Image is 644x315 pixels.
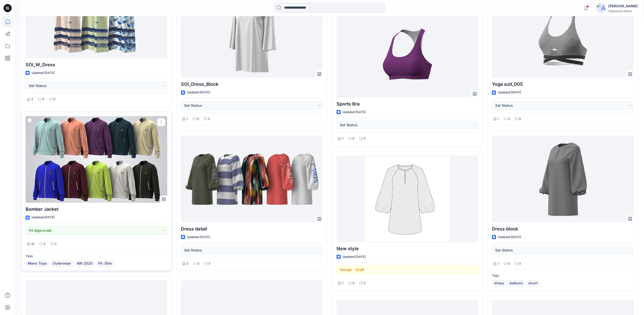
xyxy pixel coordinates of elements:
p: 5 [186,261,188,266]
p: 0 [519,261,521,266]
span: short [528,280,538,286]
p: 1 [342,281,343,286]
p: 0 [352,136,355,141]
p: 0 [197,261,199,266]
p: 3 [31,97,33,102]
p: 1 [186,116,188,122]
p: New style [337,245,478,252]
div: [PERSON_NAME] [608,3,638,9]
p: 0 [197,116,199,122]
a: Sports Bra [337,11,478,97]
p: SOI_Dress_Block [181,81,323,88]
p: Updated [DATE] [187,90,210,95]
p: 1 [342,136,343,141]
a: Bomber Jacket [26,116,167,203]
p: 10 [31,241,34,247]
p: Dress detail [181,225,323,233]
p: 0 [352,281,355,286]
span: Fit: Slim [98,261,112,267]
p: Dress block [492,225,634,233]
p: 0 [508,116,510,122]
p: 0 [53,97,55,102]
p: Updated [DATE] [343,110,366,115]
p: Tags [492,273,634,278]
a: New style [337,155,478,242]
p: 0 [42,97,44,102]
p: Updated [DATE] [32,70,55,76]
a: Dress detail [181,136,323,222]
p: Updated [DATE] [32,215,55,220]
span: Mens Tops [28,261,47,267]
p: Bomber Jacket [26,206,167,213]
p: Updated [DATE] [343,254,366,260]
p: Tags [26,254,167,259]
p: 0 [519,116,521,122]
p: 1 [497,116,499,122]
p: 0 [508,261,510,266]
span: AW 2025 [77,261,93,267]
img: avatar [596,3,606,13]
span: dress [494,280,504,286]
p: Updated [DATE] [498,235,521,240]
p: Yoga suit_005 [492,81,634,88]
p: Updated [DATE] [187,235,210,240]
p: 3 [208,116,210,122]
span: Outerwear [53,261,71,267]
p: SOI_W_Dress [26,61,167,68]
span: balloon [510,280,523,286]
p: 0 [364,281,366,286]
p: Updated [DATE] [498,90,521,95]
p: Sports Bra [337,100,478,108]
p: 0 [364,136,366,141]
p: 0 [209,261,211,266]
p: 1 [497,261,499,266]
p: 2 [55,241,56,247]
div: Stylezone Demo [608,9,638,13]
a: Dress block [492,136,634,222]
p: 0 [44,241,46,247]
